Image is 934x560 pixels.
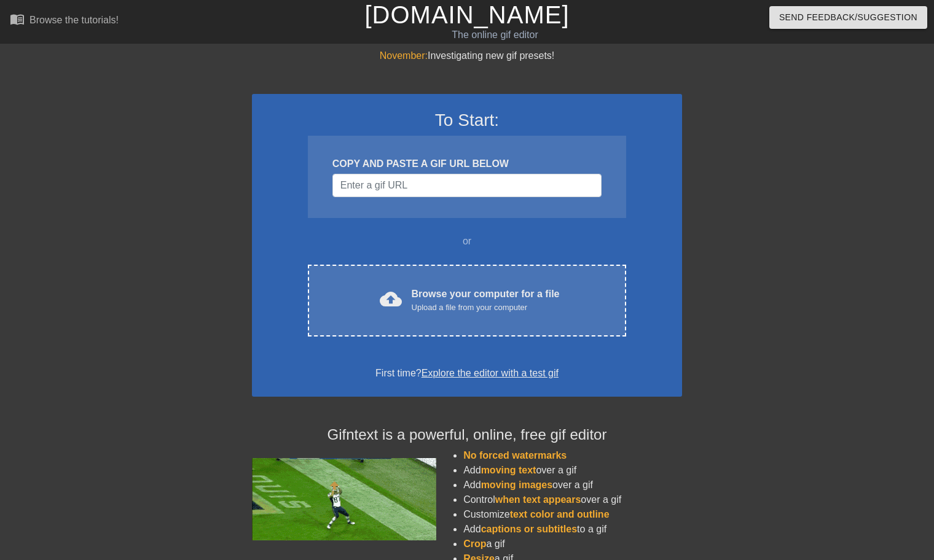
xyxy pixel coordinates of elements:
[10,12,119,31] a: Browse the tutorials!
[481,524,577,534] span: captions or subtitles
[463,539,486,549] span: Crop
[332,174,602,197] input: Username
[252,458,436,540] img: football_small.gif
[422,368,559,378] a: Explore the editor with a test gif
[29,15,119,25] div: Browse the tutorials!
[510,509,610,519] span: text color and outline
[252,426,682,444] h4: Gifntext is a powerful, online, free gif editor
[412,287,560,314] div: Browse your computer for a file
[463,463,682,478] li: Add over a gif
[412,301,560,314] div: Upload a file from your computer
[463,522,682,537] li: Add to a gif
[463,492,682,507] li: Control over a gif
[268,110,666,131] h3: To Start:
[332,157,602,171] div: COPY AND PASTE A GIF URL BELOW
[380,288,402,310] span: cloud_upload
[268,366,666,381] div: First time?
[318,28,673,42] div: The online gif editor
[481,465,536,475] span: moving text
[463,450,567,461] span: No forced watermarks
[284,234,650,249] div: or
[463,478,682,492] li: Add over a gif
[252,49,682,63] div: Investigating new gif presets!
[10,12,25,26] span: menu_book
[364,1,569,28] a: [DOMAIN_NAME]
[769,6,927,29] button: Send Feedback/Suggestion
[463,537,682,551] li: a gif
[779,10,917,25] span: Send Feedback/Suggestion
[495,494,581,505] span: when text appears
[463,507,682,522] li: Customize
[380,50,428,61] span: November:
[481,480,552,490] span: moving images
